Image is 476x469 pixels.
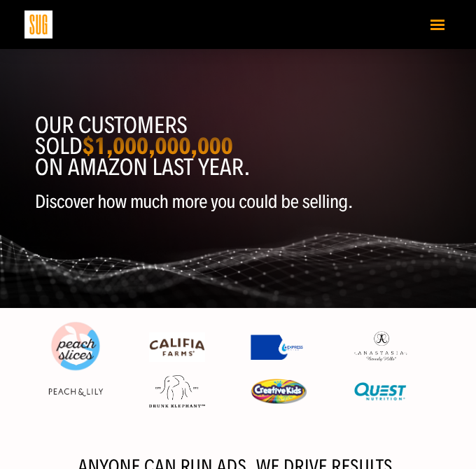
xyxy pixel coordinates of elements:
img: Sug [24,10,52,38]
img: Anastasia Beverly Hills [352,330,408,364]
img: Drunk Elephant [149,375,205,407]
img: Express Water [251,335,307,360]
img: Quest Nutriton [352,377,408,406]
strong: $1,000,000,000 [82,132,232,160]
h1: Our customers sold on Amazon last year. [35,115,441,178]
img: Peach & Lily [48,387,104,397]
button: Toggle navigation [423,12,451,36]
img: Califia Farms [149,332,205,362]
p: Discover how much more you could be selling. [35,192,441,212]
img: Peach Slices [48,319,104,375]
img: Creative Kids [251,379,307,405]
